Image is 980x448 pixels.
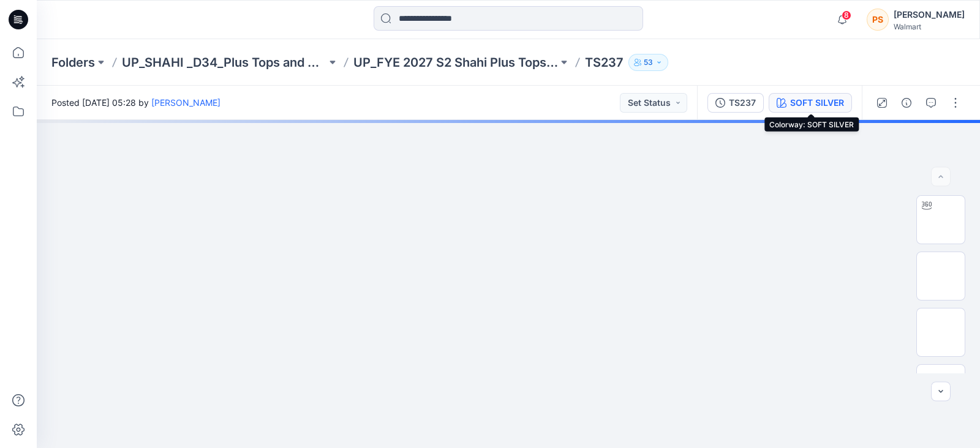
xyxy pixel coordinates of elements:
div: [PERSON_NAME] [894,7,965,22]
div: TS237 [729,96,756,110]
a: UP_SHAHI _D34_Plus Tops and Dresses [122,54,326,71]
button: TS237 [707,93,764,113]
div: SOFT SILVER [790,96,844,110]
a: UP_FYE 2027 S2 Shahi Plus Tops and Dress [353,54,558,71]
button: 53 [628,54,668,71]
span: Posted [DATE] 05:28 by [51,96,221,109]
p: TS237 [585,54,624,71]
span: 8 [842,10,851,20]
p: 53 [644,56,653,69]
a: Folders [51,54,95,71]
button: Details [897,93,916,113]
a: [PERSON_NAME] [151,97,221,108]
div: PS [867,9,889,31]
button: SOFT SILVER [769,93,852,113]
div: Walmart [894,22,965,31]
